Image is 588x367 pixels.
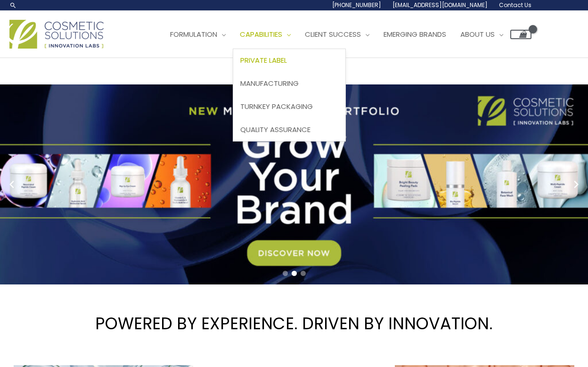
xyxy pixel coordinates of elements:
a: Capabilities [233,20,298,49]
a: About Us [453,20,510,49]
button: Next slide [569,177,583,192]
span: Emerging Brands [384,29,446,39]
span: Capabilities [240,29,282,39]
a: Emerging Brands [376,20,453,49]
a: Private Label [233,49,345,72]
span: Contact Us [499,1,531,9]
span: [PHONE_NUMBER] [332,1,381,9]
span: Go to slide 2 [292,271,297,276]
span: [EMAIL_ADDRESS][DOMAIN_NAME] [392,1,488,9]
nav: Site Navigation [156,20,531,49]
img: Cosmetic Solutions Logo [9,20,104,49]
span: About Us [460,29,495,39]
span: Go to slide 3 [301,271,306,276]
a: Manufacturing [233,72,345,95]
span: Formulation [170,29,217,39]
span: Client Success [305,29,361,39]
a: View Shopping Cart, empty [510,30,531,39]
span: Manufacturing [240,78,299,88]
span: Quality Assurance [240,125,310,134]
a: Turnkey Packaging [233,95,345,118]
a: Client Success [298,20,376,49]
span: Go to slide 1 [283,271,288,276]
a: Formulation [163,20,233,49]
span: Turnkey Packaging [240,101,313,111]
span: Private Label [240,55,287,65]
a: Quality Assurance [233,118,345,141]
a: Search icon link [9,1,17,9]
button: Previous slide [5,177,19,192]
